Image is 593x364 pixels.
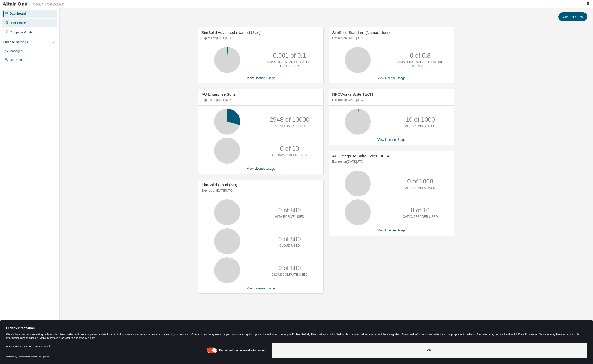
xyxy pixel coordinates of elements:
[407,177,433,186] p: 0 of 1000
[247,167,275,171] a: View License Usage
[275,215,304,219] p: ALTAIRDRIVE USED
[377,229,406,232] a: View License Usage
[377,76,406,80] a: View License Usage
[397,60,443,69] p: SIMSOLIDSTANDARDFEATURE UNITS USED
[279,244,300,248] p: CLOUD USED
[275,124,305,128] p: ALTAIR UNITS USED
[3,2,67,7] img: Altair One
[405,186,435,190] p: ALTAIR UNITS USED
[247,76,275,80] a: View License Usage
[332,92,373,96] span: HPCWorks Suite TECH
[247,286,275,290] a: View License Usage
[410,51,431,60] p: 0 of 0.8
[10,49,23,53] div: Managed
[278,264,301,273] p: 0 of 800
[3,40,28,44] div: License Settings
[332,154,389,158] span: AU Enterprise Suite - 2026 BETA
[10,30,33,34] div: Company Profile
[406,115,435,124] p: 10 of 1000
[272,153,307,157] p: CATIAV5READER USED
[403,215,438,219] p: CATIAV5READER USED
[558,12,587,21] button: Contact Sales
[272,273,308,277] p: CLOUDCOMPUTE USED
[411,206,430,215] p: 0 of 10
[332,36,450,41] p: Expires on [DATE] UTC
[273,51,306,60] p: 0.001 of 0.1
[202,189,319,193] p: Expires on [DATE] UTC
[332,98,450,102] p: Expires on [DATE] UTC
[10,12,26,16] div: Dashboard
[280,144,299,153] p: 0 of 10
[377,138,406,142] a: View License Usage
[202,36,319,41] p: Expires on [DATE] UTC
[10,58,22,62] div: On Prem
[266,60,313,69] p: SIMSOLIDADVANCEDFEATURE UNITS USED
[332,30,390,35] span: SimSolid Standard (Named User)
[270,115,309,124] p: 2948 of 10000
[10,21,26,25] div: User Profile
[405,124,435,128] p: ALTAIR UNITS USED
[278,235,301,244] p: 0 of 800
[202,30,261,35] span: SimSolid Advanced (Named User)
[202,98,319,102] p: Expires on [DATE] UTC
[202,92,236,96] span: AU Enterprise Suite
[202,183,237,187] span: SimSolid Cloud (NU)
[332,160,450,164] p: Expires on [DATE] UTC
[278,206,301,215] p: 0 of 800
